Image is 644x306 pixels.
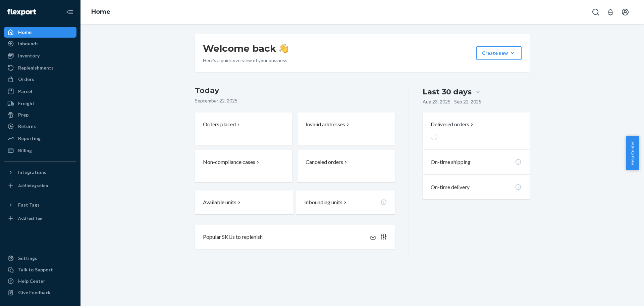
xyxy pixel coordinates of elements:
[619,5,632,19] button: Open account menu
[296,190,395,214] button: Inbounding units
[18,135,41,142] div: Reporting
[423,98,481,105] p: Aug 23, 2025 - Sep 22, 2025
[91,8,110,15] a: Home
[18,123,36,130] div: Returns
[18,29,32,36] div: Home
[4,287,76,298] button: Give Feedback
[203,233,263,241] p: Popular SKUs to replenish
[18,147,32,154] div: Billing
[18,215,42,221] div: Add Fast Tag
[18,112,29,118] div: Prep
[195,190,293,214] button: Available units
[18,100,35,107] div: Freight
[423,87,472,97] div: Last 30 days
[203,57,288,64] p: Here’s a quick overview of your business
[203,121,236,128] p: Orders placed
[18,40,39,47] div: Inbounds
[4,50,76,61] a: Inventory
[18,52,40,59] div: Inventory
[476,46,522,60] button: Create new
[203,158,255,166] p: Non-compliance cases
[604,5,617,19] button: Open notifications
[298,113,395,145] button: Invalid addresses
[4,86,76,97] a: Parcel
[7,9,36,15] img: Flexport logo
[18,255,37,262] div: Settings
[18,76,34,83] div: Orders
[4,145,76,156] a: Billing
[626,136,639,170] button: Help Center
[298,150,395,182] button: Canceled orders
[18,278,45,285] div: Help Center
[4,167,76,178] button: Integrations
[63,5,76,19] button: Close Navigation
[4,213,76,224] a: Add Fast Tag
[4,62,76,73] a: Replenishments
[306,121,345,128] p: Invalid addresses
[18,64,54,71] div: Replenishments
[306,158,343,166] p: Canceled orders
[4,276,76,287] a: Help Center
[4,200,76,210] button: Fast Tags
[279,44,288,53] img: hand-wave emoji
[86,2,116,22] ol: breadcrumbs
[18,202,40,208] div: Fast Tags
[589,5,602,19] button: Open Search Box
[4,253,76,264] a: Settings
[18,266,53,273] div: Talk to Support
[4,74,76,85] a: Orders
[431,158,471,166] p: On-time shipping
[203,199,236,206] p: Available units
[18,183,48,188] div: Add Integration
[195,113,292,145] button: Orders placed
[4,110,76,120] a: Prep
[18,169,46,176] div: Integrations
[4,98,76,109] a: Freight
[4,27,76,38] a: Home
[4,264,76,275] button: Talk to Support
[304,199,342,206] p: Inbounding units
[18,88,32,95] div: Parcel
[195,85,395,96] h3: Today
[4,180,76,191] a: Add Integration
[195,97,395,104] p: September 22, 2025
[431,183,470,191] p: On-time delivery
[18,289,51,296] div: Give Feedback
[195,150,292,182] button: Non-compliance cases
[203,42,288,54] h1: Welcome back
[4,38,76,49] a: Inbounds
[431,121,475,128] button: Delivered orders
[4,133,76,144] a: Reporting
[4,121,76,132] a: Returns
